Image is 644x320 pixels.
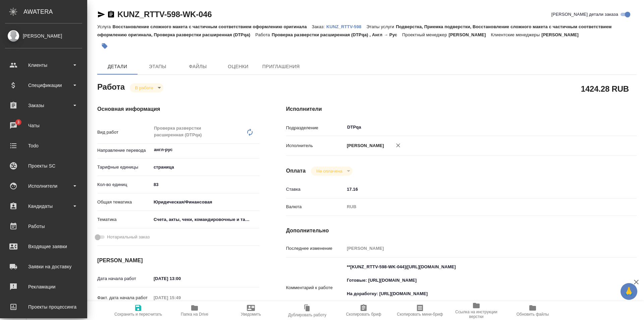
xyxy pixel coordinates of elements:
span: Дублировать работу [288,313,326,317]
p: Валюта [286,203,344,210]
h4: [PERSON_NAME] [97,257,259,265]
div: Заказы [5,100,82,110]
a: 3Чаты [2,117,86,134]
div: Кандидаты [5,201,82,211]
div: [PERSON_NAME] [5,32,82,40]
a: KUNZ_RTTV-598 [326,24,366,29]
p: Восстановление сложного макета с частичным соответствием оформлению оригинала [112,24,312,29]
span: Приглашения [262,62,300,71]
button: Скопировать бриф [335,301,392,320]
div: Проекты SC [5,161,82,171]
p: Этапы услуги [366,24,396,29]
input: Пустое поле [151,293,210,303]
a: KUNZ_RTTV-598-WK-046 [117,10,212,19]
div: Чаты [5,121,82,131]
input: ✎ Введи что-нибудь [344,184,607,194]
h4: Исполнители [286,105,637,113]
div: Todo [5,141,82,151]
p: Работа [255,32,272,37]
button: В работе [133,85,155,91]
button: Скопировать ссылку для ЯМессенджера [97,10,105,18]
div: Спецификации [5,80,82,90]
div: Клиенты [5,60,82,70]
textarea: **[KUNZ_RTTV-598-WK-044]([URL][DOMAIN_NAME] Готовые: [URL][DOMAIN_NAME] На доработку: [URL][DOMAI... [344,261,607,313]
p: [PERSON_NAME] [449,32,491,37]
button: Папка на Drive [166,301,223,320]
a: Проекты SC [2,157,86,174]
span: Скопировать бриф [346,312,381,317]
p: KUNZ_RTTV-598 [326,24,366,29]
input: ✎ Введи что-нибудь [151,274,210,283]
div: Входящие заявки [5,241,82,252]
span: Файлы [182,62,214,71]
span: 3 [13,119,23,126]
div: В работе [311,167,352,176]
p: Клиентские менеджеры [491,32,541,37]
a: Рекламации [2,278,86,295]
p: Ставка [286,186,344,193]
div: RUB [344,201,607,213]
button: Удалить исполнителя [391,138,406,153]
span: Сохранить и пересчитать [114,312,162,317]
div: AWATERA [23,5,87,18]
input: ✎ Введи что-нибудь [151,180,259,189]
input: Пустое поле [344,243,607,253]
p: Вид работ [97,129,151,136]
h4: Оплата [286,167,306,175]
a: Работы [2,218,86,235]
p: Общая тематика [97,199,151,205]
p: Факт. дата начала работ [97,294,151,301]
p: Дата начала работ [97,275,151,282]
p: Проверка разверстки расширенная (DTPqa) , Англ → Рус [272,32,402,37]
button: Скопировать мини-бриф [392,301,448,320]
span: Папка на Drive [181,312,208,317]
div: Проекты процессинга [5,302,82,312]
h2: 1424.28 RUB [581,83,629,94]
p: Подразделение [286,125,344,131]
button: Open [256,149,257,150]
p: Направление перевода [97,147,151,154]
span: Ссылка на инструкции верстки [452,310,500,319]
h2: Работа [97,80,125,92]
p: Тарифные единицы [97,164,151,171]
a: Входящие заявки [2,238,86,255]
p: Тематика [97,216,151,223]
span: Скопировать мини-бриф [397,312,443,317]
div: Счета, акты, чеки, командировочные и таможенные документы [151,214,259,225]
p: Исполнитель [286,142,344,149]
button: Дублировать работу [279,301,335,320]
div: Исполнители [5,181,82,191]
p: Заказ: [312,24,326,29]
span: Детали [101,62,133,71]
button: Ссылка на инструкции верстки [448,301,504,320]
div: В работе [130,83,163,92]
button: Сохранить и пересчитать [110,301,166,320]
a: Проекты процессинга [2,299,86,315]
span: [PERSON_NAME] детали заказа [551,11,618,18]
p: Услуга [97,24,112,29]
h4: Основная информация [97,105,259,113]
button: 🙏 [621,283,637,300]
a: Заявки на доставку [2,258,86,275]
span: Оценки [222,62,254,71]
div: Рекламации [5,282,82,292]
div: Юридическая/Финансовая [151,196,259,208]
button: Скопировать ссылку [107,10,115,18]
button: Не оплачена [314,168,344,174]
div: Заявки на доставку [5,262,82,272]
button: Open [604,127,605,128]
button: Обновить файлы [504,301,561,320]
p: Проектный менеджер [402,32,448,37]
div: Работы [5,221,82,231]
button: Уведомить [223,301,279,320]
span: Этапы [142,62,174,71]
span: Нотариальный заказ [107,234,150,240]
p: Кол-во единиц [97,181,151,188]
button: Добавить тэг [97,39,112,53]
p: [PERSON_NAME] [344,142,384,149]
p: Комментарий к работе [286,284,344,291]
p: Последнее изменение [286,245,344,252]
h4: Дополнительно [286,227,637,235]
a: Todo [2,137,86,154]
span: Обновить файлы [517,312,549,317]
